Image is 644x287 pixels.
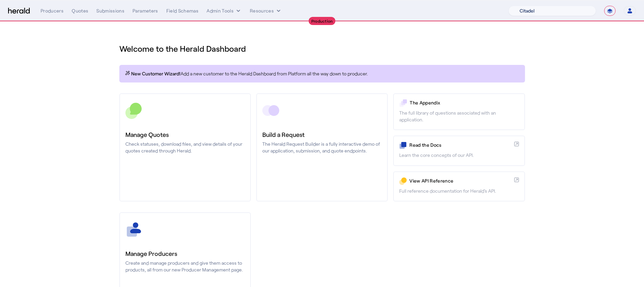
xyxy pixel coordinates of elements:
a: Build a RequestThe Herald Request Builder is a fully interactive demo of our application, submiss... [256,93,388,201]
div: Quotes [72,7,88,14]
p: View API Reference [409,177,511,184]
a: View API ReferenceFull reference documentation for Herald's API. [393,171,525,201]
h1: Welcome to the Herald Dashboard [119,43,525,54]
img: Herald Logo [8,8,30,14]
p: Add a new customer to the Herald Dashboard from Platform all the way down to producer. [125,70,520,77]
p: Full reference documentation for Herald's API. [399,188,519,194]
p: Create and manage producers and give them access to products, all from our new Producer Managemen... [125,260,245,273]
a: Manage QuotesCheck statuses, download files, and view details of your quotes created through Herald. [119,93,251,201]
h3: Manage Producers [125,249,245,258]
div: Field Schemas [166,7,199,14]
h3: Manage Quotes [125,130,245,139]
p: The Appendix [410,99,519,106]
p: Read the Docs [409,142,511,148]
p: The full library of questions associated with an application. [399,110,519,123]
p: Learn the core concepts of our API. [399,152,519,159]
a: The AppendixThe full library of questions associated with an application. [393,93,525,130]
button: internal dropdown menu [207,7,242,14]
div: Parameters [133,7,158,14]
p: Check statuses, download files, and view details of your quotes created through Herald. [125,141,245,154]
span: New Customer Wizard! [131,70,181,77]
h3: Build a Request [262,130,382,139]
a: Read the DocsLearn the core concepts of our API. [393,136,525,166]
div: Submissions [96,7,124,14]
p: The Herald Request Builder is a fully interactive demo of our application, submission, and quote ... [262,141,382,154]
button: Resources dropdown menu [250,7,282,14]
div: Producers [41,7,64,14]
div: Production [309,17,336,25]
